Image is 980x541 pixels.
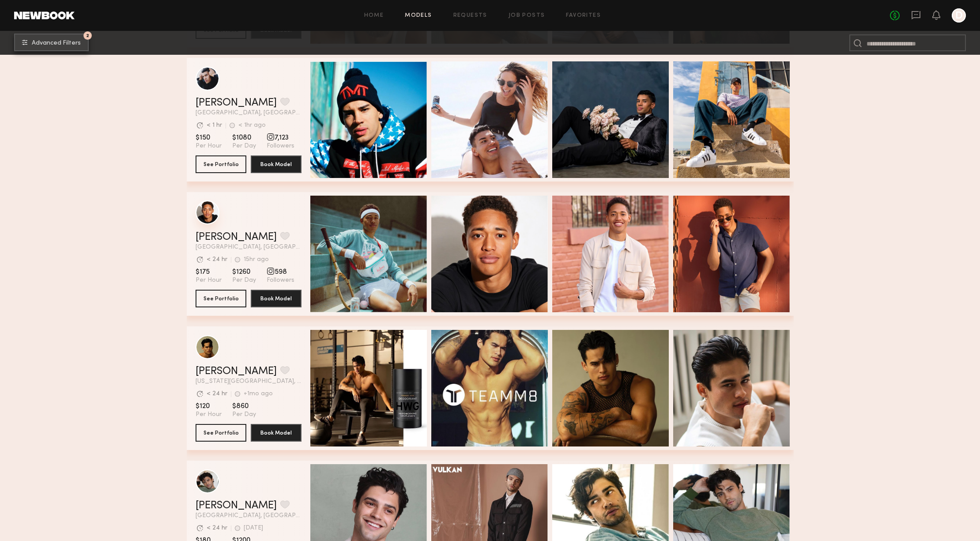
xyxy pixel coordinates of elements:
span: Per Hour [196,411,222,419]
span: Per Day [232,276,256,284]
a: Home [364,13,384,19]
span: Per Day [232,142,256,150]
div: +1mo ago [244,391,273,397]
button: Book Model [251,155,302,173]
div: < 24 hr [207,257,227,263]
button: See Portfolio [196,290,246,307]
button: Book Model [251,290,302,307]
a: Favorites [566,13,601,19]
span: Advanced Filters [32,40,81,46]
a: [PERSON_NAME] [196,232,277,242]
button: Book Model [251,424,302,442]
a: Requests [453,13,487,19]
span: $1080 [232,133,256,142]
span: Per Day [232,411,256,419]
span: [US_STATE][GEOGRAPHIC_DATA], [GEOGRAPHIC_DATA] [196,378,302,385]
button: See Portfolio [196,155,246,173]
div: < 1 hr [207,122,222,129]
span: $1260 [232,268,256,276]
span: [GEOGRAPHIC_DATA], [GEOGRAPHIC_DATA] [196,513,302,519]
div: < 24 hr [207,525,227,531]
a: D [952,8,966,23]
a: [PERSON_NAME] [196,366,277,377]
div: < 24 hr [207,391,227,397]
span: Followers [267,142,294,150]
button: See Portfolio [196,424,246,442]
span: Per Hour [196,276,222,284]
span: Per Hour [196,142,222,150]
a: Models [405,13,432,19]
span: [GEOGRAPHIC_DATA], [GEOGRAPHIC_DATA] [196,244,302,250]
span: $120 [196,402,222,411]
span: $860 [232,402,256,411]
a: Job Posts [509,13,545,19]
span: Followers [267,276,294,284]
div: < 1hr ago [238,122,266,129]
span: $150 [196,133,222,142]
button: 2Advanced Filters [14,34,89,51]
span: 598 [267,268,294,276]
div: [DATE] [244,525,263,531]
span: [GEOGRAPHIC_DATA], [GEOGRAPHIC_DATA] [196,110,302,116]
a: [PERSON_NAME] [196,500,277,511]
span: 2 [86,34,89,38]
a: [PERSON_NAME] [196,98,277,108]
span: $175 [196,268,222,276]
span: 7,123 [267,133,294,142]
div: 15hr ago [244,257,269,263]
